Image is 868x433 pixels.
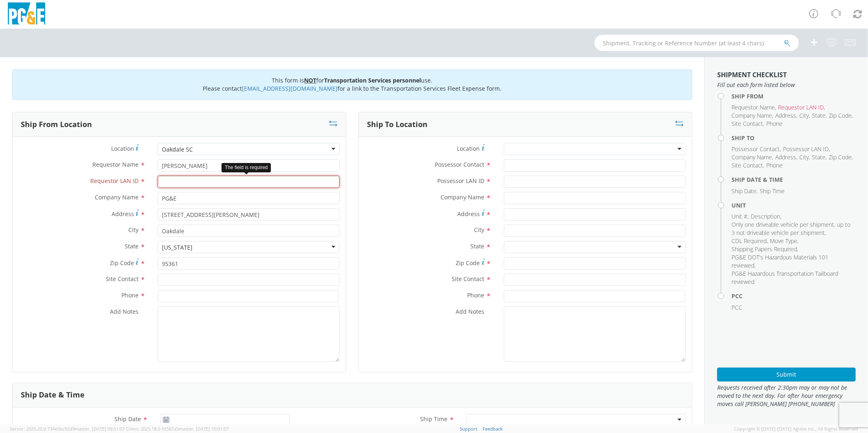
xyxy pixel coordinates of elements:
[474,226,485,234] span: City
[441,193,485,201] span: Company Name
[457,145,480,152] span: Location
[732,145,781,153] li: ,
[732,103,775,111] span: Requestor Name
[460,426,477,432] a: Support
[456,259,480,267] span: Zip Code
[732,176,856,183] h4: Ship Date & Time
[732,245,798,253] li: ,
[717,384,856,408] span: Requests received after 2:30pm may or may not be moved to the next day. For after hour emergency ...
[775,153,797,161] li: ,
[812,112,825,119] span: State
[775,153,796,161] span: Address
[162,243,193,252] div: [US_STATE]
[766,161,783,169] span: Phone
[92,161,139,168] span: Requestor Name
[732,153,772,161] span: Company Name
[783,145,829,153] span: Possessor LAN ID
[732,237,768,245] li: ,
[732,103,776,112] li: ,
[783,145,830,153] li: ,
[483,426,503,432] a: Feedback
[128,226,139,234] span: City
[799,112,809,119] span: City
[732,270,838,286] span: PG&E Hazardous Transportation Tailboard reviewed
[829,153,853,161] li: ,
[732,253,828,269] span: PG&E DOT's Hazardous Materials 101 reviewed
[766,120,783,127] span: Phone
[760,187,785,195] span: Ship Time
[732,153,773,161] li: ,
[6,2,47,27] img: pge-logo-06675f144f4cfa6a6814.png
[324,76,421,84] b: Transportation Services personnel
[452,275,485,283] span: Site Contact
[114,415,141,423] span: Ship Date
[829,112,853,120] li: ,
[162,145,193,154] div: Oakdale SC
[242,85,338,92] a: [EMAIL_ADDRESS][DOMAIN_NAME]
[95,193,139,201] span: Company Name
[438,177,485,185] span: Possessor LAN ID
[732,145,780,153] span: Possessor Contact
[110,308,139,315] span: Add Notes
[126,426,228,432] span: Client: 2025.18.0-fd567a5
[21,391,85,399] h3: Ship Date & Time
[799,153,809,161] span: City
[456,308,485,315] span: Add Notes
[732,120,763,127] span: Site Contact
[799,153,810,161] li: ,
[420,415,447,423] span: Ship Time
[90,177,139,185] span: Requestor LAN ID
[732,161,763,169] span: Site Contact
[732,112,772,119] span: Company Name
[829,112,852,119] span: Zip Code
[732,187,758,195] li: ,
[468,291,485,299] span: Phone
[732,221,850,237] span: Only one driveable vehicle per shipment, up to 3 not driveable vehicle per shipment
[775,112,796,119] span: Address
[732,187,756,195] span: Ship Date
[717,368,856,382] button: Submit
[812,153,827,161] li: ,
[732,93,856,99] h4: Ship From
[110,259,134,267] span: Zip Code
[732,212,749,221] li: ,
[471,242,485,250] span: State
[112,210,134,218] span: Address
[717,81,856,89] span: Fill out each form listed below
[732,221,854,237] li: ,
[829,153,852,161] span: Zip Code
[799,112,810,120] li: ,
[732,161,764,170] li: ,
[812,112,827,120] li: ,
[778,103,825,112] li: ,
[732,120,764,128] li: ,
[775,112,797,120] li: ,
[732,237,767,245] span: CDL Required
[732,253,854,270] li: ,
[751,212,780,220] span: Description
[304,76,317,84] u: NOT
[75,426,125,432] span: master, [DATE] 09:51:07
[732,212,747,220] span: Unit #
[778,103,824,111] span: Requestor LAN ID
[732,245,797,253] span: Shipping Papers Required
[221,163,271,172] div: The field is required
[458,210,480,218] span: Address
[751,212,781,221] li: ,
[812,153,825,161] span: State
[111,145,134,152] span: Location
[367,121,427,129] h3: Ship To Location
[595,35,799,51] input: Shipment, Tracking or Reference Number (at least 4 chars)
[732,135,856,141] h4: Ship To
[10,426,125,432] span: Server: 2025.20.0-734e5bc92d9
[12,69,692,100] div: This form is for use. Please contact for a link to the Transportation Services Fleet Expense form.
[717,70,787,79] strong: Shipment Checklist
[121,291,139,299] span: Phone
[21,121,92,129] h3: Ship From Location
[125,242,139,250] span: State
[179,426,228,432] span: master, [DATE] 10:01:07
[734,426,858,432] span: Copyright © [DATE]-[DATE] Agistix Inc., All Rights Reserved
[732,202,856,208] h4: Unit
[770,237,797,245] span: Move Type
[732,112,773,120] li: ,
